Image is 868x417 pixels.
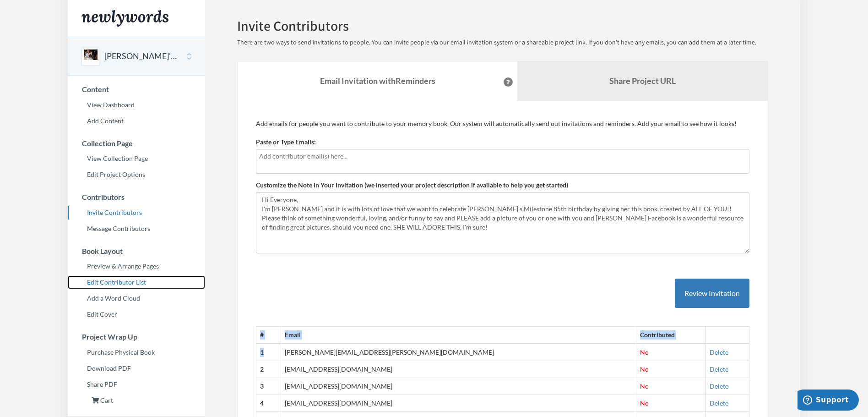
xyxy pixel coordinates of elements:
[68,114,205,128] a: Add Content
[675,279,749,308] button: Review Invitation
[281,327,636,344] th: Email
[281,361,636,378] td: [EMAIL_ADDRESS][DOMAIN_NAME]
[68,378,205,391] a: Share PDF
[68,222,205,236] a: Message Contributors
[68,346,205,359] a: Purchase Physical Book
[237,18,768,33] h2: Invite Contributors
[68,259,205,273] a: Preview & Arrange Pages
[68,291,205,305] a: Add a Word Cloud
[640,399,649,407] span: No
[281,395,636,412] td: [EMAIL_ADDRESS][DOMAIN_NAME]
[640,348,649,356] span: No
[640,365,649,373] span: No
[68,394,205,407] a: Cart
[68,139,205,148] h3: Collection Page
[68,193,205,201] h3: Contributors
[281,378,636,395] td: [EMAIL_ADDRESS][DOMAIN_NAME]
[68,362,205,375] a: Download PDF
[256,378,281,395] th: 3
[104,50,179,62] button: [PERSON_NAME]'S 85th BIRTHDAY
[68,307,205,321] a: Edit Cover
[710,382,728,390] a: Delete
[68,85,205,93] h3: Content
[256,327,281,344] th: #
[68,333,205,341] h3: Project Wrap Up
[281,344,636,361] td: [PERSON_NAME][EMAIL_ADDRESS][PERSON_NAME][DOMAIN_NAME]
[640,382,649,390] span: No
[636,327,705,344] th: Contributed
[100,396,113,404] span: Cart
[68,275,205,289] a: Edit Contributor List
[609,76,676,86] b: Share Project URL
[710,348,728,356] a: Delete
[68,98,205,112] a: View Dashboard
[256,395,281,412] th: 4
[68,152,205,165] a: View Collection Page
[710,399,728,407] a: Delete
[320,76,435,86] strong: Email Invitation with Reminders
[259,151,744,161] input: Add contributor email(s) here...
[710,365,728,373] a: Delete
[68,247,205,255] h3: Book Layout
[81,10,168,27] img: Newlywords logo
[256,361,281,378] th: 2
[797,390,859,412] iframe: Opens a widget where you can chat to one of our agents
[256,119,749,128] p: Add emails for people you want to contribute to your memory book. Our system will automatically s...
[68,206,205,219] a: Invite Contributors
[256,181,568,190] label: Customize the Note in Your Invitation (we inserted your project description if available to help ...
[237,38,768,47] p: There are two ways to send invitations to people. You can invite people via our email invitation ...
[256,344,281,361] th: 1
[68,168,205,181] a: Edit Project Options
[256,192,749,253] textarea: Hi Everyone, I'm [PERSON_NAME] and it is with lots of love that we want to celebrate [PERSON_NAME...
[256,137,316,147] label: Paste or Type Emails:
